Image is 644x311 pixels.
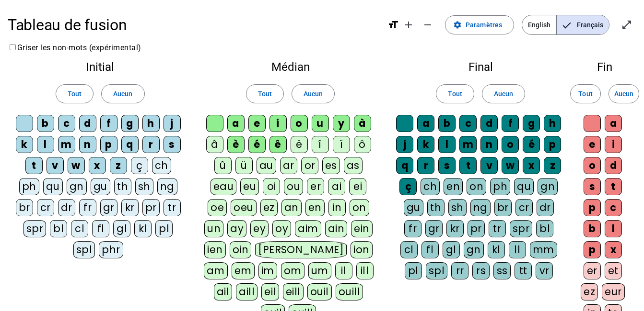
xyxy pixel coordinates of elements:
div: on [467,178,486,195]
div: ar [280,157,297,174]
div: oin [230,241,252,258]
div: om [281,262,304,279]
div: sh [448,199,467,216]
div: ss [493,262,511,279]
div: ç [131,157,148,174]
button: Paramètres [445,15,514,34]
div: cl [400,241,418,258]
div: s [164,136,181,153]
div: th [427,199,445,216]
div: gu [91,178,110,195]
div: q [121,136,139,153]
div: ion [351,241,373,258]
div: ouil [307,283,332,300]
div: b [37,115,54,132]
div: rs [472,262,490,279]
div: r [142,136,160,153]
span: Paramètres [466,19,502,31]
div: v [47,157,64,174]
div: ou [284,178,303,195]
div: g [523,115,540,132]
div: es [322,157,340,174]
div: ch [152,157,171,174]
div: er [584,262,601,279]
div: a [417,115,434,132]
div: l [37,136,54,153]
div: ng [470,199,491,216]
div: gr [425,220,443,237]
div: è [227,136,245,153]
div: ai [328,178,345,195]
div: m [58,136,75,153]
span: Aucun [113,88,132,100]
div: f [502,115,519,132]
div: am [204,262,228,279]
div: et [605,262,622,279]
button: Tout [56,84,94,103]
div: ï [333,136,350,153]
div: n [480,136,498,153]
span: Français [557,15,609,34]
div: e [248,115,266,132]
div: ez [260,199,278,216]
div: eau [211,178,237,195]
div: spr [510,220,533,237]
div: bl [536,220,553,237]
div: dr [58,199,75,216]
div: en [444,178,463,195]
div: h [142,115,160,132]
div: gn [464,241,484,258]
div: fr [404,220,422,237]
div: gl [113,220,130,237]
div: th [114,178,131,195]
div: qu [514,178,534,195]
div: f [100,115,117,132]
div: gr [100,199,117,216]
span: English [522,15,556,34]
div: an [281,199,302,216]
h2: Final [396,61,565,73]
div: ph [19,178,39,195]
div: spl [73,241,95,258]
div: p [584,199,601,216]
div: qu [43,178,63,195]
mat-icon: settings [453,21,462,29]
div: d [480,115,498,132]
div: tr [164,199,181,216]
div: e [584,136,601,153]
div: s [584,178,601,195]
div: eur [602,283,625,300]
mat-icon: remove [422,19,433,31]
div: s [438,157,456,174]
div: ü [235,157,253,174]
div: g [121,115,139,132]
div: ey [250,220,269,237]
div: ll [509,241,526,258]
button: Entrer en plein écran [617,15,636,34]
div: a [227,115,245,132]
button: Tout [246,84,284,103]
div: br [494,199,512,216]
div: b [438,115,456,132]
button: Tout [570,84,601,103]
div: c [58,115,75,132]
div: k [16,136,33,153]
div: au [257,157,276,174]
h2: Fin [581,61,629,73]
div: as [344,157,363,174]
div: ch [421,178,440,195]
div: fl [422,241,439,258]
div: a [605,115,622,132]
div: phr [99,241,123,258]
div: ô [354,136,371,153]
div: pr [142,199,160,216]
div: [PERSON_NAME] [255,241,347,258]
div: i [605,136,622,153]
div: ph [490,178,510,195]
div: ei [349,178,366,195]
div: um [308,262,331,279]
div: ien [204,241,226,258]
div: kl [488,241,505,258]
div: oeu [231,199,257,216]
div: un [204,220,223,237]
